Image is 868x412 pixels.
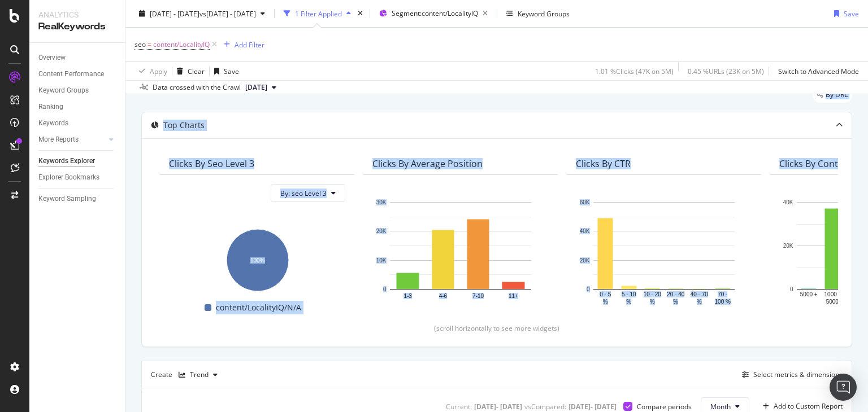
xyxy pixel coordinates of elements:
[376,229,387,235] text: 20K
[38,193,117,205] a: Keyword Sampling
[245,82,267,93] span: 2025 Sep. 1st
[826,299,839,305] text: 5000
[600,291,611,297] text: 0 - 5
[190,371,209,378] div: Trend
[38,117,117,129] a: Keywords
[697,299,702,305] text: %
[737,368,843,382] button: Select metrics & dimensions
[800,291,818,297] text: 5000 +
[210,62,239,80] button: Save
[134,62,167,80] button: Apply
[824,291,840,297] text: 1000 -
[474,402,522,411] div: [DATE] - [DATE]
[38,134,79,146] div: More Reports
[216,301,301,314] span: content/LocalityIQ/N/A
[826,91,848,98] span: By URL
[691,291,709,297] text: 40 - 70
[518,8,570,18] div: Keyword Groups
[169,223,345,292] svg: A chart.
[134,5,270,23] button: [DATE] - [DATE]vs[DATE] - [DATE]
[241,81,281,94] button: [DATE]
[644,291,662,297] text: 10 - 20
[392,8,478,18] span: Segment: content/LocalityIQ
[150,8,199,18] span: [DATE] - [DATE]
[778,66,859,76] div: Switch to Advanced Mode
[587,286,590,292] text: 0
[163,120,205,131] div: Top Charts
[509,293,518,299] text: 11+
[637,402,692,411] div: Compare periods
[38,85,117,97] a: Keyword Groups
[38,155,95,167] div: Keywords Explorer
[783,243,793,249] text: 20K
[595,66,674,76] div: 1.01 % Clicks ( 47K on 5M )
[502,5,574,23] button: Keyword Groups
[38,117,68,129] div: Keywords
[250,257,265,264] text: 100%
[279,5,355,23] button: 1 Filter Applied
[199,8,256,18] span: vs [DATE] - [DATE]
[790,286,793,292] text: 0
[403,293,412,299] text: 1-3
[622,291,636,297] text: 5 - 10
[224,66,239,76] div: Save
[650,299,655,305] text: %
[774,62,859,80] button: Switch to Advanced Mode
[372,196,549,306] svg: A chart.
[38,172,99,183] div: Explorer Bookmarks
[830,374,857,401] div: Open Intercom Messenger
[580,229,590,235] text: 40K
[150,66,167,76] div: Apply
[174,366,222,384] button: Trend
[355,8,365,19] div: times
[151,366,222,384] div: Create
[524,402,566,411] div: vs Compared :
[38,101,117,113] a: Ranking
[753,370,843,379] div: Select metrics & dimensions
[667,291,685,297] text: 20 - 40
[38,85,89,97] div: Keyword Groups
[38,101,63,113] div: Ranking
[38,68,117,80] a: Content Performance
[383,286,387,292] text: 0
[446,402,472,411] div: Current:
[38,134,106,146] a: More Reports
[38,155,117,167] a: Keywords Explorer
[715,299,731,305] text: 100 %
[580,199,590,205] text: 60K
[188,66,205,76] div: Clear
[38,9,116,20] div: Analytics
[38,172,117,183] a: Explorer Bookmarks
[172,62,205,80] button: Clear
[169,158,254,169] div: Clicks By seo Level 3
[271,184,345,202] button: By: seo Level 3
[134,40,146,49] span: seo
[576,196,752,306] svg: A chart.
[710,402,731,411] span: Month
[38,52,66,64] div: Overview
[219,38,264,51] button: Add Filter
[813,87,852,103] div: legacy label
[603,299,608,305] text: %
[439,293,448,299] text: 4-6
[774,403,843,410] div: Add to Custom Report
[153,82,241,93] div: Data crossed with the Crawl
[38,193,96,205] div: Keyword Sampling
[376,199,387,205] text: 30K
[375,5,492,23] button: Segment:content/LocalityIQ
[783,199,793,205] text: 40K
[376,257,387,264] text: 10K
[580,257,590,264] text: 20K
[147,40,151,49] span: =
[830,5,859,23] button: Save
[38,20,116,33] div: RealKeywords
[280,189,327,198] span: By: seo Level 3
[295,8,342,18] div: 1 Filter Applied
[844,8,859,18] div: Save
[155,323,838,333] div: (scroll horizontally to see more widgets)
[153,37,210,52] span: content/LocalityIQ
[38,52,117,64] a: Overview
[688,66,764,76] div: 0.45 % URLs ( 23K on 5M )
